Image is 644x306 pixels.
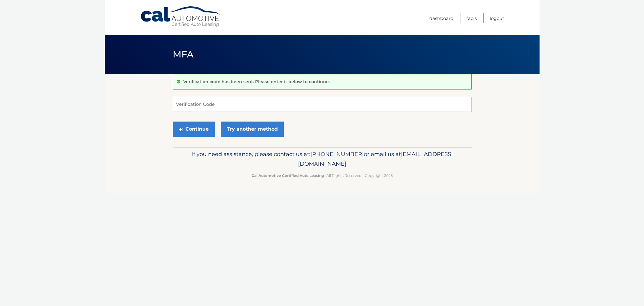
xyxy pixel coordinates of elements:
span: MFA [173,49,194,60]
a: FAQ's [466,13,477,23]
span: [EMAIL_ADDRESS][DOMAIN_NAME] [298,151,453,167]
p: - All Rights Reserved - Copyright 2025 [177,172,468,179]
a: Try another method [221,122,284,137]
p: Verification code has been sent. Please enter it below to continue. [183,79,330,84]
button: Continue [173,122,215,137]
a: Dashboard [429,13,453,23]
input: Verification Code [173,97,472,112]
span: [PHONE_NUMBER] [310,151,364,158]
a: Cal Automotive [140,6,222,28]
a: Logout [490,13,504,23]
strong: Cal Automotive Certified Auto Leasing [252,173,324,178]
p: If you need assistance, please contact us at: or email us at [177,149,468,169]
